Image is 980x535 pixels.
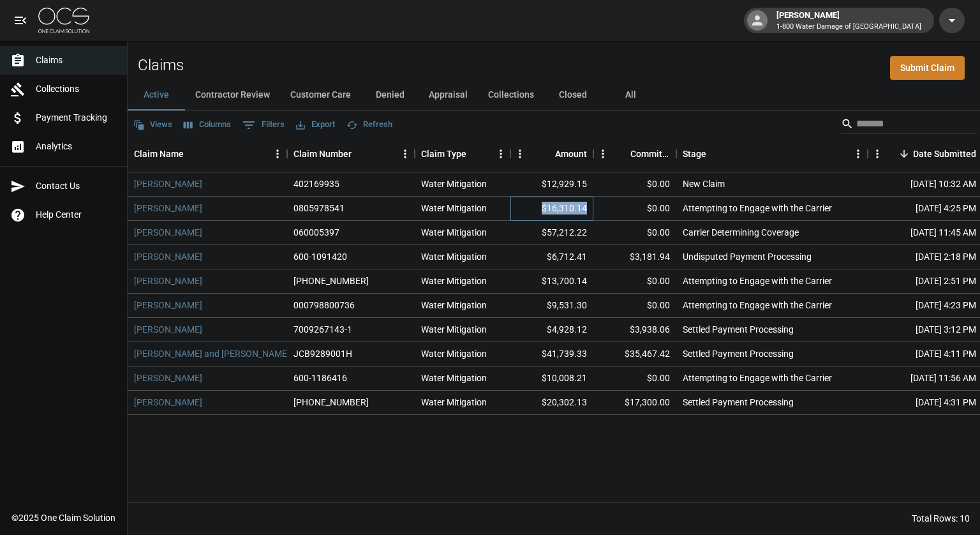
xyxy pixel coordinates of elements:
[343,115,396,135] button: Refresh
[361,80,419,110] button: Denied
[36,111,117,124] span: Payment Tracking
[293,226,339,239] div: 060005397
[593,269,676,294] div: $0.00
[510,245,593,269] div: $6,712.41
[510,221,593,245] div: $57,212.22
[868,144,887,163] button: Menu
[683,372,832,384] div: Attempting to Engage with the Carrier
[293,275,369,287] div: 300-0018410-2025
[421,299,487,312] div: Water Mitigation
[268,144,287,163] button: Menu
[396,144,415,163] button: Menu
[849,144,868,163] button: Menu
[890,56,965,80] a: Submit Claim
[134,347,290,360] a: [PERSON_NAME] and [PERSON_NAME]
[593,221,676,245] div: $0.00
[36,140,117,153] span: Analytics
[593,342,676,366] div: $35,467.42
[421,250,487,263] div: Water Mitigation
[510,366,593,391] div: $10,008.21
[134,202,202,215] a: [PERSON_NAME]
[11,511,115,524] div: © 2025 One Claim Solution
[138,56,184,75] h2: Claims
[491,144,510,163] button: Menu
[593,136,676,172] div: Committed Amount
[593,172,676,197] div: $0.00
[510,391,593,415] div: $20,302.13
[510,144,530,163] button: Menu
[293,323,352,336] div: 7009267143-1
[466,145,484,163] button: Sort
[421,396,487,409] div: Water Mitigation
[134,396,202,409] a: [PERSON_NAME]
[593,318,676,342] div: $3,938.06
[134,250,202,263] a: [PERSON_NAME]
[683,396,794,409] div: Settled Payment Processing
[676,136,868,172] div: Stage
[683,250,812,263] div: Undisputed Payment Processing
[593,391,676,415] div: $17,300.00
[293,372,347,384] div: 600-1186416
[134,177,202,190] a: [PERSON_NAME]
[134,299,202,312] a: [PERSON_NAME]
[537,145,555,163] button: Sort
[683,136,706,172] div: Stage
[239,115,288,135] button: Show filters
[510,342,593,366] div: $41,739.33
[683,299,832,312] div: Attempting to Engage with the Carrier
[478,80,544,110] button: Collections
[128,80,980,110] div: dynamic tabs
[683,323,794,336] div: Settled Payment Processing
[510,197,593,221] div: $16,310.14
[130,115,175,135] button: Views
[593,294,676,318] div: $0.00
[421,323,487,336] div: Water Mitigation
[593,245,676,269] div: $3,181.94
[913,136,976,172] div: Date Submitted
[510,294,593,318] div: $9,531.30
[293,347,352,360] div: JCB9289001H
[421,202,487,215] div: Water Mitigation
[683,177,725,190] div: New Claim
[555,136,587,172] div: Amount
[293,299,355,312] div: 000798800736
[593,197,676,221] div: $0.00
[612,145,630,163] button: Sort
[683,202,832,215] div: Attempting to Engage with the Carrier
[771,9,926,32] div: [PERSON_NAME]
[421,372,487,384] div: Water Mitigation
[593,144,612,163] button: Menu
[134,323,202,336] a: [PERSON_NAME]
[776,22,921,33] p: 1-800 Water Damage of [GEOGRAPHIC_DATA]
[181,115,234,135] button: Select columns
[841,114,977,137] div: Search
[593,366,676,391] div: $0.00
[287,136,415,172] div: Claim Number
[38,8,89,33] img: ocs-logo-white-transparent.png
[683,275,832,287] div: Attempting to Engage with the Carrier
[134,226,202,239] a: [PERSON_NAME]
[293,250,347,263] div: 600-1091420
[8,8,33,33] button: open drawer
[36,82,117,96] span: Collections
[419,80,478,110] button: Appraisal
[912,512,970,525] div: Total Rows: 10
[36,179,117,193] span: Contact Us
[510,172,593,197] div: $12,929.15
[421,136,466,172] div: Claim Type
[421,177,487,190] div: Water Mitigation
[630,136,670,172] div: Committed Amount
[293,396,369,409] div: 300-0102099-2025
[184,145,202,163] button: Sort
[602,80,659,110] button: All
[510,318,593,342] div: $4,928.12
[683,347,794,360] div: Settled Payment Processing
[421,275,487,287] div: Water Mitigation
[352,145,369,163] button: Sort
[134,275,202,287] a: [PERSON_NAME]
[706,145,724,163] button: Sort
[134,372,202,384] a: [PERSON_NAME]
[36,54,117,67] span: Claims
[421,226,487,239] div: Water Mitigation
[128,80,185,110] button: Active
